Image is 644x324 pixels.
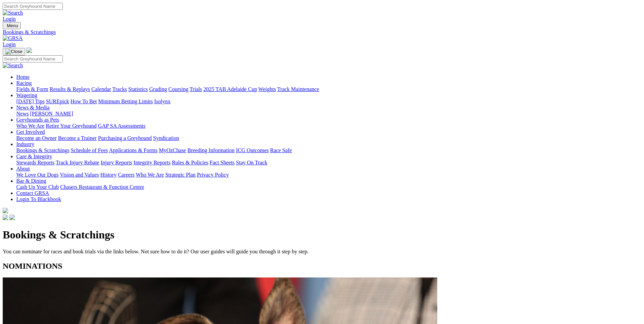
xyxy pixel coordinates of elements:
[270,147,292,153] a: Race Safe
[133,160,170,165] a: Integrity Reports
[16,129,45,135] a: Get Involved
[16,141,34,147] a: Industry
[210,160,235,165] a: Fact Sheets
[16,166,30,172] a: About
[16,196,61,202] a: Login To Blackbook
[98,135,152,141] a: Purchasing a Greyhound
[16,111,29,116] a: News
[26,48,32,53] img: logo-grsa-white.png
[118,172,134,178] a: Careers
[16,117,59,123] a: Greyhounds as Pets
[5,49,22,54] img: Close
[236,147,269,153] a: ICG Outcomes
[3,262,641,271] h2: NOMINATIONS
[258,86,276,92] a: Weights
[16,172,58,178] a: We Love Our Dogs
[16,172,641,178] div: About
[91,86,111,92] a: Calendar
[128,86,148,92] a: Statistics
[7,23,18,28] span: Menu
[71,147,108,153] a: Schedule of Fees
[3,55,63,62] input: Search
[16,123,44,129] a: Who We Are
[172,160,208,165] a: Rules & Policies
[3,10,23,16] img: Search
[159,147,186,153] a: MyOzChase
[98,123,146,129] a: GAP SA Assessments
[203,86,257,92] a: 2025 TAB Adelaide Cup
[16,98,44,104] a: [DATE] Tips
[16,160,641,166] div: Care & Integrity
[56,160,99,165] a: Track Injury Rebate
[58,135,97,141] a: Become a Trainer
[16,160,54,165] a: Stewards Reports
[3,62,23,69] img: Search
[46,98,69,104] a: SUREpick
[16,190,49,196] a: Contact GRSA
[3,29,641,35] a: Bookings & Scratchings
[3,208,8,213] img: logo-grsa-white.png
[60,184,144,190] a: Chasers Restaurant & Function Centre
[168,86,188,92] a: Coursing
[16,98,641,105] div: Wagering
[46,123,97,129] a: Retire Your Greyhound
[112,86,127,92] a: Tracks
[100,172,116,178] a: History
[16,147,641,154] div: Industry
[16,147,69,153] a: Bookings & Scratchings
[3,22,21,29] button: Toggle navigation
[3,249,641,255] p: You can nominate for races and book trials via the links below. Not sure how to do it? Our user g...
[16,184,641,190] div: Bar & Dining
[71,98,97,104] a: How To Bet
[187,147,235,153] a: Breeding Information
[16,135,641,141] div: Get Involved
[16,92,37,98] a: Wagering
[136,172,164,178] a: Who We Are
[16,178,46,184] a: Bar & Dining
[165,172,196,178] a: Strategic Plan
[16,74,30,80] a: Home
[189,86,202,92] a: Trials
[10,215,15,220] img: twitter.svg
[277,86,319,92] a: Track Maintenance
[16,86,641,92] div: Racing
[16,135,57,141] a: Become an Owner
[16,111,641,117] div: News & Media
[16,80,32,86] a: Racing
[149,86,167,92] a: Grading
[3,41,16,47] a: Login
[3,215,8,220] img: facebook.svg
[16,184,59,190] a: Cash Up Your Club
[197,172,229,178] a: Privacy Policy
[3,35,23,41] img: GRSA
[153,135,179,141] a: Syndication
[3,48,25,55] button: Toggle navigation
[3,229,641,241] h1: Bookings & Scratchings
[16,86,48,92] a: Fields & Form
[50,86,90,92] a: Results & Replays
[154,98,170,104] a: Isolynx
[16,105,50,110] a: News & Media
[3,3,63,10] input: Search
[100,160,132,165] a: Injury Reports
[60,172,99,178] a: Vision and Values
[3,16,16,22] a: Login
[16,154,52,159] a: Care & Integrity
[16,123,641,129] div: Greyhounds as Pets
[236,160,267,165] a: Stay On Track
[98,98,153,104] a: Minimum Betting Limits
[30,111,73,116] a: [PERSON_NAME]
[109,147,158,153] a: Applications & Forms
